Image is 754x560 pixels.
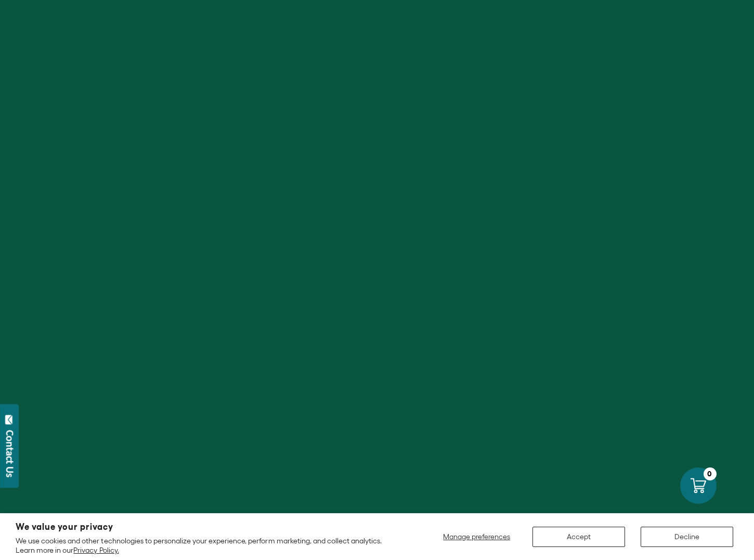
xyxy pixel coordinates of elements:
div: Contact Us [5,430,15,477]
a: Privacy Policy. [73,546,119,554]
button: Decline [641,527,733,547]
button: Manage preferences [437,527,517,547]
button: Accept [532,527,625,547]
h2: We value your privacy [16,523,401,531]
p: We use cookies and other technologies to personalize your experience, perform marketing, and coll... [16,536,401,555]
span: Manage preferences [443,532,510,541]
div: 0 [704,467,717,480]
